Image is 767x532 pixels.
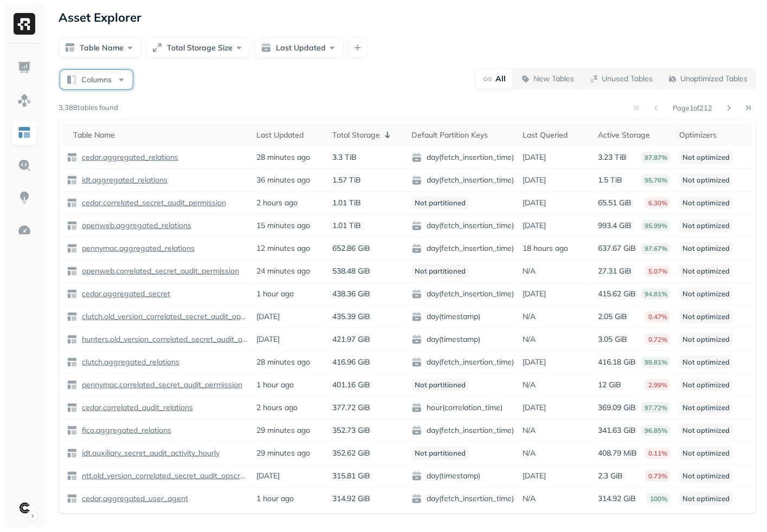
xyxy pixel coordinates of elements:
p: cedar.aggregated_user_agent [80,494,188,504]
p: 97.72% [641,402,671,413]
p: 416.96 GiB [332,357,370,367]
p: openweb.aggregated_relations [80,220,191,231]
p: Not optimized [679,310,733,323]
span: day(timestamp) [411,334,514,345]
p: 28 minutes ago [256,152,310,163]
p: [DATE] [523,357,546,367]
p: All [495,74,506,84]
img: table [67,334,78,345]
p: N/A [523,448,536,458]
p: 29 minutes ago [256,425,310,436]
img: table [67,289,78,300]
p: cedar.aggregated_relations [80,152,178,163]
p: [DATE] [256,471,280,481]
span: hour(correlation_time) [411,403,514,413]
p: 369.09 GiB [598,403,636,413]
p: 95.76% [641,174,671,186]
p: 1.01 TiB [332,220,361,231]
p: fico.aggregated_relations [80,425,171,436]
img: table [67,312,78,322]
p: [DATE] [523,198,546,208]
p: 2 hours ago [256,198,298,208]
img: table [67,494,78,504]
p: 1.01 TiB [332,198,361,208]
p: 27.31 GiB [598,266,631,276]
p: Not optimized [679,196,733,210]
p: 96.85% [641,425,671,436]
p: 94.81% [641,288,671,300]
p: [DATE] [523,403,546,413]
span: day(timestamp) [411,471,514,482]
p: Not optimized [679,424,733,437]
p: 5.07% [645,265,671,277]
div: Total Storage [332,128,403,141]
span: day(fetch_insertion_time) [411,220,514,231]
p: 637.67 GiB [598,243,636,254]
img: Clutch [17,501,32,516]
p: 352.73 GiB [332,425,370,436]
p: 28 minutes ago [256,357,310,367]
p: 95.99% [641,220,671,231]
p: Not partitioned [411,196,469,210]
a: clutch.old_version_correlated_secret_audit_opscr_datatypes [78,312,248,322]
p: Page 1 of 212 [673,103,713,113]
a: pennymac.aggregated_relations [78,243,195,254]
img: table [67,198,78,209]
span: day(fetch_insertion_time) [411,425,514,436]
p: Not partitioned [411,264,469,278]
p: 2.05 GiB [598,312,627,322]
p: N/A [523,266,536,276]
p: ntt.old_version_correlated_secret_audit_opscr_datatypes [80,471,248,481]
p: [DATE] [256,312,280,322]
p: 100% [647,493,671,504]
img: Query Explorer [17,158,31,172]
p: N/A [523,380,536,390]
a: openweb.correlated_secret_audit_permission [78,266,239,276]
span: day(fetch_insertion_time) [411,243,514,254]
p: 408.79 MiB [598,448,637,458]
a: idt.aggregated_relations [78,175,167,185]
p: Not optimized [679,492,733,505]
img: table [67,243,78,254]
a: pennymac.correlated_secret_audit_permission [78,380,242,390]
span: day(timestamp) [411,312,514,322]
img: table [67,357,78,368]
p: Not optimized [679,242,733,255]
div: Optimizers [679,130,748,140]
img: Assets [17,93,31,107]
div: Last Updated [256,130,324,140]
div: Active Storage [598,130,671,140]
img: Asset Explorer [17,126,31,140]
img: table [67,175,78,186]
p: 0.11% [645,447,671,459]
p: cedar.correlated_secret_audit_permission [80,198,226,208]
a: fico.aggregated_relations [78,425,171,436]
img: table [67,220,78,231]
p: 29 minutes ago [256,448,310,458]
p: 3.3 TiB [332,152,357,163]
p: Not optimized [679,151,733,164]
p: pennymac.aggregated_relations [80,243,195,254]
a: hunters.old_version_correlated_secret_audit_opscr_datatypes [78,334,248,345]
button: Table Name [59,38,141,57]
span: day(fetch_insertion_time) [411,152,514,163]
p: 377.72 GiB [332,403,370,413]
p: 0.72% [645,334,671,345]
p: 2.3 GiB [598,471,623,481]
p: 314.92 GiB [598,494,636,504]
p: 435.39 GiB [332,312,370,322]
p: [DATE] [256,334,280,345]
a: cedar.correlated_secret_audit_permission [78,198,226,208]
p: Not optimized [679,173,733,187]
div: Table Name [73,130,248,140]
p: 12 GiB [598,380,621,390]
p: Not optimized [679,264,733,278]
p: cedar.correlated_audit_relations [80,403,193,413]
p: 3,388 tables found [59,102,118,113]
p: clutch.old_version_correlated_secret_audit_opscr_datatypes [80,312,248,322]
p: 652.86 GiB [332,243,370,254]
span: day(fetch_insertion_time) [411,289,514,300]
p: [DATE] [523,152,546,163]
p: 401.16 GiB [332,380,370,390]
p: N/A [523,334,536,345]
